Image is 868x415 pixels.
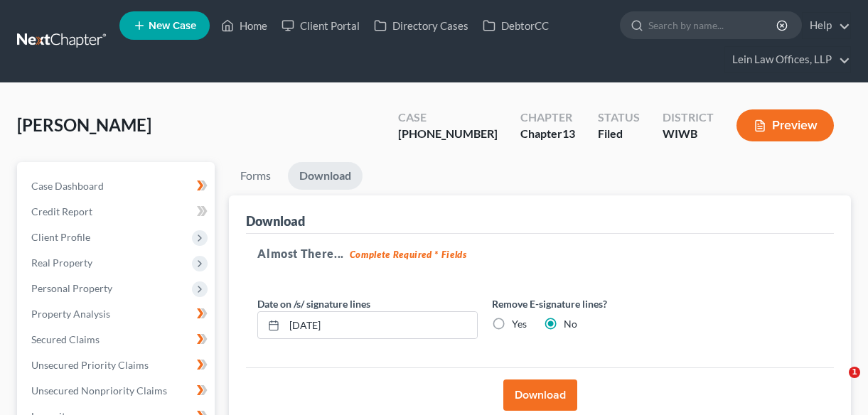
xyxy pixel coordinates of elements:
div: [PHONE_NUMBER] [398,126,498,142]
label: No [564,317,577,331]
span: New Case [149,21,196,31]
span: Client Profile [31,231,90,243]
a: Case Dashboard [20,173,215,199]
label: Remove E-signature lines? [492,296,712,311]
a: Lein Law Offices, LLP [725,47,850,72]
div: Filed [598,126,640,142]
a: Help [803,13,850,38]
a: Home [214,13,274,38]
input: MM/DD/YYYY [284,312,477,339]
span: Property Analysis [31,308,110,320]
span: 1 [849,367,860,378]
span: Real Property [31,257,92,269]
span: Secured Claims [31,333,100,345]
div: WIWB [663,126,714,142]
span: Personal Property [31,282,112,294]
button: Download [503,379,577,411]
span: Unsecured Priority Claims [31,359,149,371]
div: Chapter [520,126,575,142]
div: District [663,109,714,126]
div: Status [598,109,640,126]
a: Unsecured Priority Claims [20,352,215,378]
input: Search by name... [648,12,778,38]
strong: Complete Required * Fields [350,249,467,260]
div: Download [246,212,305,230]
button: Preview [736,109,834,141]
a: Download [288,162,363,190]
a: Forms [229,162,282,190]
span: Unsecured Nonpriority Claims [31,384,167,397]
a: Credit Report [20,199,215,225]
a: Property Analysis [20,301,215,327]
div: Case [398,109,498,126]
label: Date on /s/ signature lines [257,296,370,311]
span: 13 [562,126,575,140]
a: Unsecured Nonpriority Claims [20,378,215,404]
span: Case Dashboard [31,180,104,192]
span: Credit Report [31,205,92,217]
a: DebtorCC [476,13,556,38]
iframe: Intercom live chat [820,367,854,401]
a: Secured Claims [20,327,215,352]
div: Chapter [520,109,575,126]
a: Client Portal [274,13,367,38]
label: Yes [512,317,527,331]
span: [PERSON_NAME] [17,114,151,135]
a: Directory Cases [367,13,476,38]
h5: Almost There... [257,245,823,262]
